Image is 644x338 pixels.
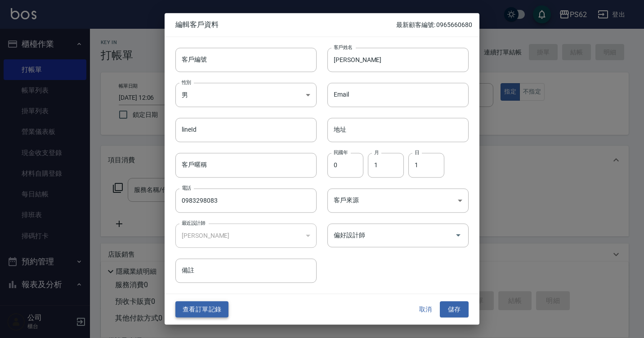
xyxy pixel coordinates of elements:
label: 性別 [182,79,191,85]
label: 客戶姓名 [334,44,353,50]
label: 電話 [182,184,191,191]
label: 日 [415,149,419,156]
button: Open [451,228,465,243]
label: 民國年 [334,149,348,156]
span: 編輯客戶資料 [175,20,396,29]
div: [PERSON_NAME] [175,223,317,248]
button: 取消 [411,301,440,318]
label: 月 [374,149,379,156]
label: 最近設計師 [182,219,205,226]
button: 查看訂單記錄 [175,301,228,318]
p: 最新顧客編號: 0965660680 [396,20,472,30]
button: 儲存 [440,301,469,318]
div: 男 [175,83,317,107]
